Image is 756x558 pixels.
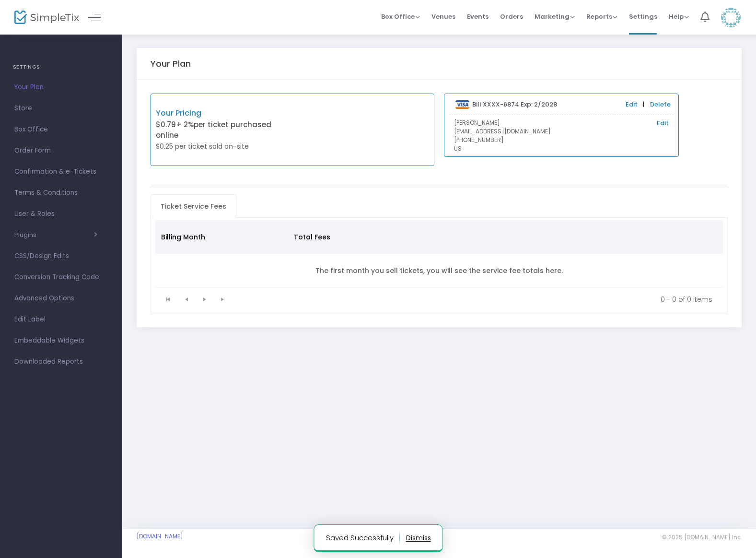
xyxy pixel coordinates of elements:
[155,220,288,254] th: Billing Month
[454,144,669,153] p: US
[14,166,108,178] span: Confirmation & e-Tickets
[156,142,292,152] p: $0.25 per ticket sold on-site
[454,136,669,144] p: [PHONE_NUMBER]
[176,119,194,130] span: + 2%
[155,220,723,288] div: Data table
[650,100,671,109] a: Delete
[455,100,469,109] img: visa.png
[467,4,488,29] span: Events
[14,271,108,284] span: Conversion Tracking Code
[662,534,742,541] span: © 2025 [DOMAIN_NAME] Inc.
[381,12,420,21] span: Box Office
[14,334,108,347] span: Embeddable Widgets
[535,12,575,21] span: Marketing
[669,12,689,21] span: Help
[326,530,399,546] p: Saved Successfully
[14,187,108,199] span: Terms & Conditions
[14,81,108,94] span: Your Plan
[14,123,108,136] span: Box Office
[626,100,638,109] a: Edit
[472,100,557,109] b: Bill XXXX-6874 Exp: 2/2028
[156,119,292,141] p: $0.79 per ticket purchased online
[586,12,617,21] span: Reports
[14,208,108,220] span: User & Roles
[288,220,409,254] th: Total Fees
[406,530,430,546] button: dismiss
[454,127,669,136] p: [EMAIL_ADDRESS][DOMAIN_NAME]
[155,199,232,214] span: Ticket Service Fees
[239,295,713,304] kendo-pager-info: 0 - 0 of 0 items
[14,144,108,157] span: Order Form
[155,254,723,288] td: The first month you sell tickets, you will see the service fee totals here.
[14,231,97,239] button: Plugins
[137,533,183,540] a: [DOMAIN_NAME]
[629,4,657,29] span: Settings
[13,58,109,77] h4: SETTINGS
[151,59,191,69] h5: Your Plan
[156,107,292,119] p: Your Pricing
[14,292,108,305] span: Advanced Options
[14,313,108,326] span: Edit Label
[431,4,455,29] span: Venues
[640,100,647,109] span: |
[657,119,669,128] a: Edit
[14,102,108,115] span: Store
[14,356,108,368] span: Downloaded Reports
[14,250,108,262] span: CSS/Design Edits
[500,4,523,29] span: Orders
[454,119,669,127] p: [PERSON_NAME]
